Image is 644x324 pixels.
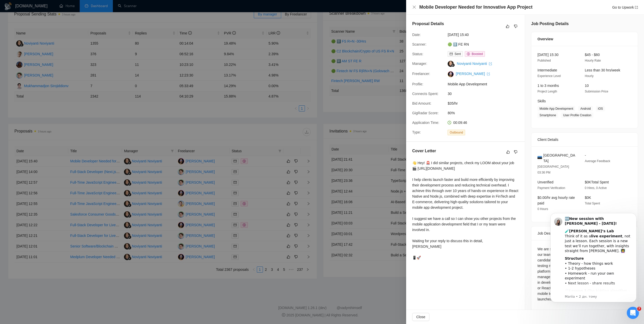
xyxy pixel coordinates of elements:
[585,59,601,62] span: Hourly Rate
[612,5,638,9] a: Go to Upworkexport
[537,68,557,72] span: Intermediate
[537,226,632,240] div: Job Description
[448,81,524,87] span: Mobile App Development
[412,42,426,46] span: Scanner:
[537,36,553,42] span: Overview
[454,52,461,56] span: Sent
[585,68,620,72] span: Less than 30 hrs/week
[537,112,558,118] span: Smartphone
[505,149,511,155] button: like
[537,180,553,184] span: Unverified
[537,90,557,93] span: Project Length
[448,42,469,46] a: 🟢 2️⃣ FE RN
[412,92,439,96] span: Connects Spent:
[537,84,559,88] span: 1 to 3 months
[585,186,607,190] span: 0 Hires, 0 Active
[537,59,551,62] span: Published
[585,196,591,200] span: $0K
[513,23,519,29] button: dislike
[537,133,632,146] div: Client Details
[585,53,600,57] span: $45 - $60
[412,33,421,37] span: Date:
[412,148,436,154] h5: Cover Letter
[419,4,532,10] h4: Mobile Developer Needed for Innovative App Project
[448,101,524,106] span: $35/hr
[537,186,565,190] span: Payment Verification
[537,106,575,111] span: Mobile App Development
[451,63,455,67] img: gigradar-bm.png
[448,32,524,37] span: [DATE] 15:40
[513,149,519,155] button: dislike
[537,207,548,211] span: 0 Hours
[537,165,569,174] span: [GEOGRAPHIC_DATA] 03:36 PM
[537,196,575,205] span: $0.00/hr avg hourly rate paid
[561,112,593,118] span: User Profile Creation
[448,71,454,77] img: c1JHdaSHkt7dcrcq9EHYceG5-wnZmozaSCRwPR4S2LomExydTc-TLZg6qEo8We9I8Q
[596,106,605,111] span: iOS
[412,5,416,9] span: close
[448,91,524,97] span: 30
[412,160,519,260] div: 👋 Hey! 🚨 I did similar projects, check my LOOM about your job 🎬 [URL][DOMAIN_NAME] I help clients...
[537,74,561,78] span: Experience Level
[487,72,490,75] span: export
[537,246,632,302] div: We are seeking an experienced Mobile Developer to join our team for an exciting app development p...
[416,314,425,320] span: Close
[467,52,470,55] span: dollar
[412,82,423,86] span: Profile:
[412,5,416,9] button: Close
[505,23,511,29] button: like
[456,72,490,76] a: [PERSON_NAME] export
[412,72,430,76] span: Freelancer:
[457,62,492,66] a: Noviyanti Noviyanti export
[412,121,439,125] span: Application Time:
[453,121,467,125] span: 00:09:46
[412,313,429,321] button: Close
[585,202,600,205] span: Total Spent
[585,74,594,78] span: Hourly
[585,90,608,93] span: Submission Price
[537,99,546,103] span: Skills
[489,62,492,65] span: export
[537,53,558,57] span: [DATE] 15:30
[585,180,609,184] span: $0K Total Spent
[412,52,423,56] span: Status:
[637,307,641,311] span: 7
[585,153,586,157] span: -
[506,150,510,154] span: like
[472,52,483,56] span: Boosted
[543,153,577,164] span: [GEOGRAPHIC_DATA]
[448,130,465,135] span: Outbound
[448,121,451,124] span: clock-circle
[506,24,509,28] span: like
[585,159,610,163] span: Average Feedback
[514,150,517,154] span: dislike
[543,207,644,321] iframe: Intercom notifications повідомлення
[412,111,439,115] span: GigRadar Score:
[578,106,593,111] span: Android
[514,24,517,28] span: dislike
[412,101,431,105] span: Bid Amount:
[448,110,524,116] span: 80%
[531,21,569,27] h5: Job Posting Details
[412,21,444,27] h5: Proposal Details
[412,62,427,66] span: Manager:
[450,52,453,55] span: mail
[412,130,421,134] span: Type:
[537,155,542,161] img: 🇪🇪
[635,6,638,9] span: export
[627,307,639,319] iframe: Intercom live chat
[585,84,589,88] span: 10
